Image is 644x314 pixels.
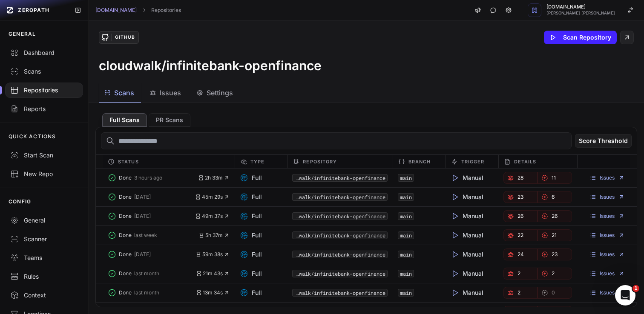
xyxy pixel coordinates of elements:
button: cloudwalk/infinitebank-openfinance [292,289,388,297]
span: Full [240,231,262,240]
span: 2h 33m [198,174,230,181]
a: Issues [589,194,625,200]
a: main [400,289,412,296]
a: Issues [589,289,625,296]
button: 5h 37m [198,232,230,239]
span: Done [119,213,132,220]
span: Done [119,289,132,296]
a: 22 [503,229,538,241]
div: Done last month 21m 43s Full cloudwalk/infinitebank-openfinance main Manual 2 2 Issues [96,264,637,283]
button: 23 [538,248,572,260]
svg: chevron right, [141,7,147,13]
div: Done 3 hours ago 2h 33m Full cloudwalk/infinitebank-openfinance main Manual 28 11 Issues [96,168,637,187]
button: Full Scans [102,113,147,127]
span: [DOMAIN_NAME] [546,5,615,9]
a: Issues [589,270,625,277]
a: ZEROPATH [3,3,68,17]
span: 26 [517,213,523,220]
button: Done last month [108,287,195,299]
span: Manual [451,288,483,297]
div: Reports [10,105,78,113]
button: 59m 38s [195,251,230,258]
a: 6 [538,191,572,203]
div: GitHub [111,34,138,41]
div: Status [103,155,234,168]
div: Details [498,155,578,168]
span: 2 [552,270,555,277]
span: 23 [552,251,558,258]
span: Full [240,250,262,259]
span: 24 [517,251,524,258]
button: Done last week [108,229,198,241]
span: Manual [451,269,483,278]
nav: breadcrumb [95,7,181,14]
span: last month [134,289,159,296]
button: 21m 43s [196,270,230,277]
button: Done [DATE] [108,248,195,260]
span: 1 [632,285,639,292]
a: Repositories [151,7,181,14]
span: 49m 37s [195,213,230,220]
span: Settings [207,88,233,98]
a: 2 [538,268,572,280]
span: 23 [517,194,523,200]
button: 28 [503,172,538,184]
div: Repository [287,155,393,168]
a: 24 [503,248,538,260]
span: [DATE] [134,213,151,220]
a: Issues [589,251,625,258]
span: Scans [114,88,134,98]
a: [DOMAIN_NAME] [95,7,137,14]
span: 21 [552,232,557,239]
button: 26 [503,210,538,222]
button: 2 [503,268,538,280]
span: Full [240,174,262,182]
span: Manual [451,174,483,182]
a: main [400,270,412,277]
button: cloudwalk/infinitebank-openfinance [292,231,388,239]
span: last week [134,232,157,239]
button: 0 [538,287,572,299]
button: cloudwalk/infinitebank-openfinance [292,270,388,277]
button: Scan Repository [544,31,617,44]
div: Dashboard [10,49,78,57]
span: Done [119,251,132,258]
a: Issues [589,213,625,220]
span: Full [240,193,262,201]
a: 26 [538,210,572,222]
span: 11 [552,174,556,181]
button: Done last month [108,268,195,280]
div: New Repo [10,170,78,178]
div: Done last month 13m 34s Full cloudwalk/infinitebank-openfinance main Manual 2 0 Issues [96,283,637,302]
p: CONFIG [9,198,31,205]
button: cloudwalk/infinitebank-openfinance [292,251,388,258]
span: 28 [517,174,523,181]
button: 45m 29s [195,194,230,200]
div: Trigger [446,155,498,168]
a: 11 [538,172,572,184]
span: Full [240,288,262,297]
a: main [400,232,412,239]
h3: cloudwalk/infinitebank-openfinance [99,58,322,73]
span: 22 [517,232,523,239]
a: 2 [503,287,538,299]
a: main [400,174,412,181]
span: [PERSON_NAME] [PERSON_NAME] [546,11,615,15]
span: 2 [517,289,520,296]
span: Manual [451,231,483,240]
span: last month [134,270,159,277]
span: 6 [552,194,555,200]
span: 13m 34s [196,289,230,296]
